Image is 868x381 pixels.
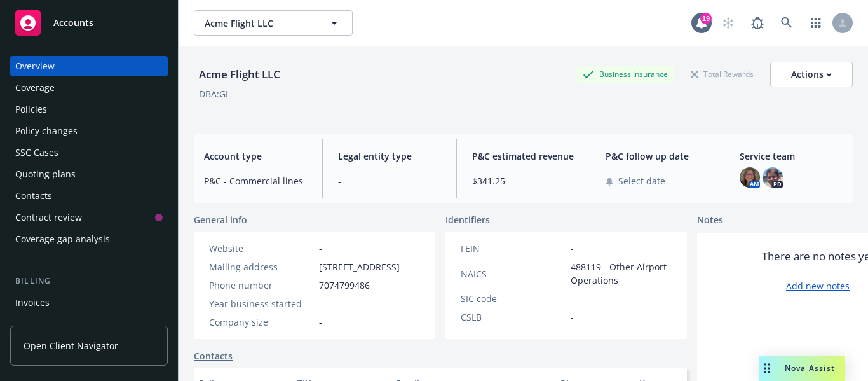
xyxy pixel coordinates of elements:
div: Year business started [209,297,314,310]
a: SSC Cases [10,142,168,163]
span: - [319,297,322,310]
span: Service team [740,149,843,163]
a: Policy changes [10,121,168,141]
a: Coverage gap analysis [10,229,168,249]
span: Account type [204,149,307,163]
span: Acme Flight LLC [205,17,315,30]
a: Billing updates [10,314,168,335]
button: Acme Flight LLC [194,10,353,36]
span: Select date [618,174,665,188]
a: Switch app [803,10,829,36]
div: Company size [209,315,314,329]
a: Contacts [10,186,168,206]
img: photo [740,167,760,188]
a: Quoting plans [10,164,168,184]
a: Search [774,10,799,36]
span: P&C estimated revenue [472,149,575,163]
a: Start snowing [715,10,741,36]
button: Nova Assist [759,356,845,381]
div: SIC code [461,292,566,305]
div: Mailing address [209,260,314,274]
div: FEIN [461,242,566,255]
span: - [571,310,574,324]
span: - [319,315,322,329]
div: Website [209,242,314,255]
a: Add new notes [786,279,850,293]
span: $341.25 [472,174,575,188]
div: Quoting plans [15,164,76,184]
span: P&C follow up date [606,149,709,163]
span: - [571,292,574,305]
span: Open Client Navigator [24,339,118,352]
div: Coverage gap analysis [15,229,110,249]
span: Nova Assist [785,363,835,373]
span: - [338,174,441,188]
div: 19 [700,13,712,24]
a: Contract review [10,207,168,228]
div: Contract review [15,207,82,228]
div: Billing [10,275,168,287]
div: Overview [15,56,55,76]
a: Report a Bug [745,10,770,36]
a: - [319,242,322,254]
div: Drag to move [759,356,775,381]
a: Coverage [10,78,168,98]
div: Billing updates [15,314,79,335]
div: NAICS [461,267,566,281]
span: [STREET_ADDRESS] [319,260,400,274]
div: Invoices [15,293,50,313]
span: P&C - Commercial lines [204,174,307,188]
a: Policies [10,99,168,120]
div: Actions [791,62,832,87]
div: Policy changes [15,121,78,141]
span: General info [194,213,247,226]
span: 7074799486 [319,279,370,292]
div: Phone number [209,279,314,292]
a: Overview [10,56,168,76]
button: Actions [770,62,853,87]
div: SSC Cases [15,142,58,163]
div: Contacts [15,186,52,206]
span: Notes [697,213,723,228]
a: Accounts [10,5,168,41]
div: Total Rewards [684,66,760,82]
div: Acme Flight LLC [194,66,285,83]
span: Legal entity type [338,149,441,163]
div: Business Insurance [576,66,674,82]
span: Identifiers [445,213,490,226]
div: Policies [15,99,47,120]
div: CSLB [461,310,566,324]
a: Contacts [194,349,233,363]
div: DBA: GL [199,87,230,100]
span: - [571,242,574,255]
img: photo [763,167,783,188]
span: Accounts [53,18,93,28]
span: 488119 - Other Airport Operations [571,260,672,287]
div: Coverage [15,78,55,98]
a: Invoices [10,293,168,313]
